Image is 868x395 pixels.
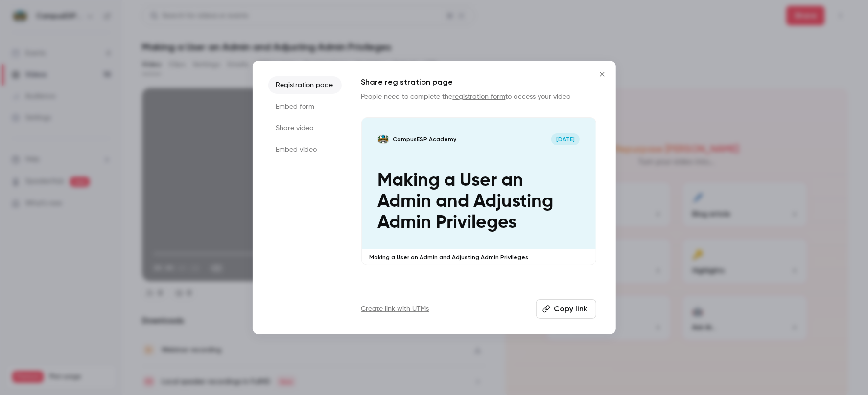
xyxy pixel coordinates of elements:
[268,98,342,115] li: Embed form
[268,119,342,137] li: Share video
[536,299,596,319] button: Copy link
[393,135,456,143] p: CampusESP Academy
[361,76,596,88] h1: Share registration page
[268,76,342,94] li: Registration page
[551,133,580,145] span: [DATE]
[268,141,342,158] li: Embed video
[377,133,389,145] img: Making a User an Admin and Adjusting Admin Privileges
[361,117,596,265] a: Making a User an Admin and Adjusting Admin PrivilegesCampusESP Academy[DATE]Making a User an Admi...
[361,304,429,314] a: Create link with UTMs
[453,93,506,100] a: registration form
[592,65,612,84] button: Close
[361,92,596,102] p: People need to complete the to access your video
[377,170,580,234] p: Making a User an Admin and Adjusting Admin Privileges
[370,253,588,261] p: Making a User an Admin and Adjusting Admin Privileges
